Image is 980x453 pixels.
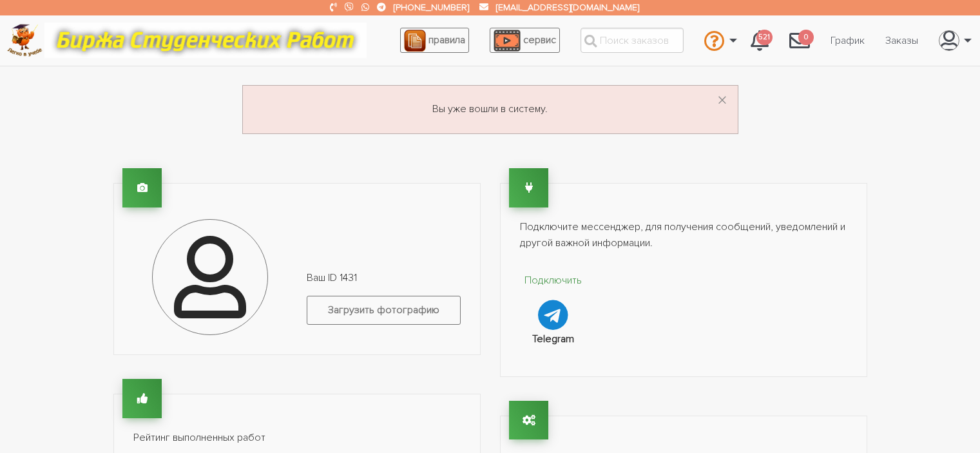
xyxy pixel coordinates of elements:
[490,28,560,53] a: сервис
[581,28,684,53] input: Поиск заказов
[523,34,556,46] span: сервис
[717,91,727,111] button: Dismiss alert
[7,24,43,57] img: logo-c4363faeb99b52c628a42810ed6dfb4293a56d4e4775eb116515dfe7f33672af.png
[520,273,588,289] p: Подключить
[520,219,847,252] p: Подключите мессенджер, для получения сообщений, уведомлений и другой важной информации.
[297,270,470,335] div: Ваш ID 1431
[532,333,574,345] strong: Telegram
[798,30,814,46] span: 0
[740,23,779,58] a: 521
[44,23,367,58] img: motto-12e01f5a76059d5f6a28199ef077b1f78e012cfde436ab5cf1d4517935686d32.gif
[520,273,588,330] a: Подключить
[428,34,465,46] span: правила
[400,28,469,53] a: правила
[820,28,875,53] a: График
[133,430,461,447] p: Рейтинг выполненных работ
[779,23,820,58] a: 0
[258,101,722,118] p: Вы уже вошли в систему.
[494,30,521,52] img: play_icon-49f7f135c9dc9a03216cfdbccbe1e3994649169d890fb554cedf0eac35a01ba8.png
[394,2,469,13] a: [PHONE_NUMBER]
[307,296,461,325] label: Загрузить фотографию
[496,2,639,13] a: [EMAIL_ADDRESS][DOMAIN_NAME]
[756,30,773,46] span: 521
[875,28,928,53] a: Заказы
[717,88,727,113] span: ×
[404,30,426,52] img: agreement_icon-feca34a61ba7f3d1581b08bc946b2ec1ccb426f67415f344566775c155b7f62c.png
